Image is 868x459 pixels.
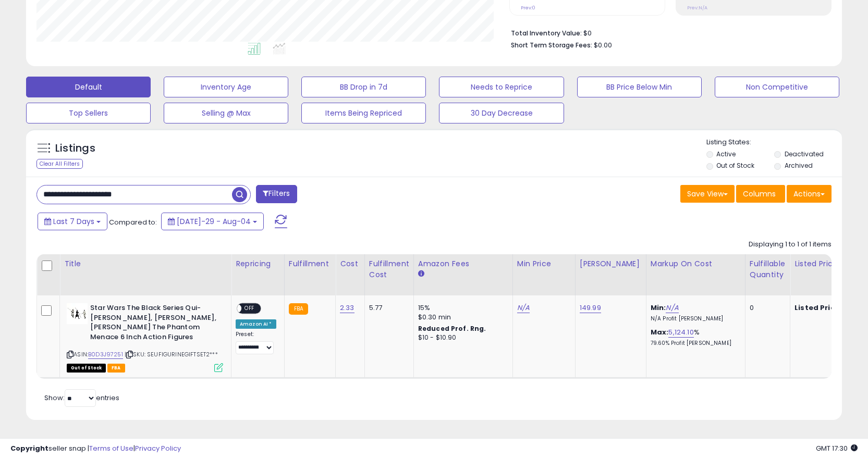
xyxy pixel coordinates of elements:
b: Max: [651,327,669,337]
span: OFF [241,304,258,313]
div: Displaying 1 to 1 of 1 items [749,240,832,250]
label: Out of Stock [716,161,754,170]
button: Inventory Age [164,77,288,97]
div: 0 [750,303,782,313]
label: Archived [785,161,813,170]
button: 30 Day Decrease [439,103,564,123]
a: 149.99 [580,303,601,313]
div: 5.77 [369,303,406,313]
button: BB Price Below Min [577,77,702,97]
div: Markup on Cost [651,258,741,269]
b: Short Term Storage Fees: [511,41,592,49]
button: Actions [787,185,832,203]
a: N/A [517,303,530,313]
li: $0 [511,26,824,39]
div: $0.30 min [418,313,505,322]
div: Cost [340,258,360,269]
h5: Listings [55,141,95,156]
div: % [651,328,737,347]
span: Show: entries [44,393,119,403]
button: Default [26,77,151,97]
button: Save View [680,185,735,203]
button: Columns [736,185,785,203]
a: 5,124.10 [668,327,693,338]
strong: Copyright [10,443,48,453]
button: Non Competitive [715,77,839,97]
span: All listings that are currently out of stock and unavailable for purchase on Amazon [67,364,106,373]
span: | SKU: SEUFIGURINEGIFTSET2*** [125,350,218,358]
div: Clear All Filters [36,159,83,169]
div: [PERSON_NAME] [580,258,642,269]
b: Min: [651,303,666,313]
small: Prev: 0 [521,5,535,11]
span: [DATE]-29 - Aug-04 [177,216,251,227]
a: N/A [666,303,678,313]
b: Reduced Prof. Rng. [418,324,486,333]
p: 79.60% Profit [PERSON_NAME] [651,340,737,347]
button: Filters [256,185,297,203]
small: FBA [289,303,308,315]
div: $10 - $10.90 [418,333,505,342]
p: N/A Profit [PERSON_NAME] [651,315,737,322]
div: ASIN: [67,303,223,371]
small: Prev: N/A [687,5,707,11]
img: 312Rgkrhs9L._SL40_.jpg [67,303,88,324]
button: Items Being Repriced [301,103,426,123]
div: Amazon Fees [418,258,508,269]
div: Preset: [236,331,276,354]
label: Deactivated [785,150,824,158]
th: The percentage added to the cost of goods (COGS) that forms the calculator for Min & Max prices. [646,254,745,295]
span: FBA [107,364,125,373]
div: Amazon AI * [236,319,276,329]
div: Min Price [517,258,571,269]
div: Fulfillment [289,258,331,269]
span: Last 7 Days [53,216,94,227]
span: $0.00 [594,40,612,50]
label: Active [716,150,736,158]
b: Listed Price: [794,303,842,313]
button: BB Drop in 7d [301,77,426,97]
div: Fulfillment Cost [369,258,409,280]
button: Needs to Reprice [439,77,564,97]
div: Repricing [236,258,280,269]
span: Compared to: [109,217,157,227]
a: 2.33 [340,303,354,313]
div: 15% [418,303,505,313]
small: Amazon Fees. [418,269,424,279]
a: Privacy Policy [135,443,181,453]
b: Total Inventory Value: [511,29,582,38]
div: Fulfillable Quantity [750,258,786,280]
span: Columns [743,189,776,199]
button: Top Sellers [26,103,151,123]
b: Star Wars The Black Series Qui-[PERSON_NAME], [PERSON_NAME], [PERSON_NAME] The Phantom Menace 6 I... [90,303,217,344]
button: [DATE]-29 - Aug-04 [161,213,264,230]
p: Listing States: [706,138,842,147]
a: Terms of Use [89,443,133,453]
button: Selling @ Max [164,103,288,123]
div: Title [64,258,227,269]
div: seller snap | | [10,444,181,454]
span: 2025-08-12 17:30 GMT [816,443,858,453]
a: B0D3J97251 [88,350,123,359]
button: Last 7 Days [38,213,107,230]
